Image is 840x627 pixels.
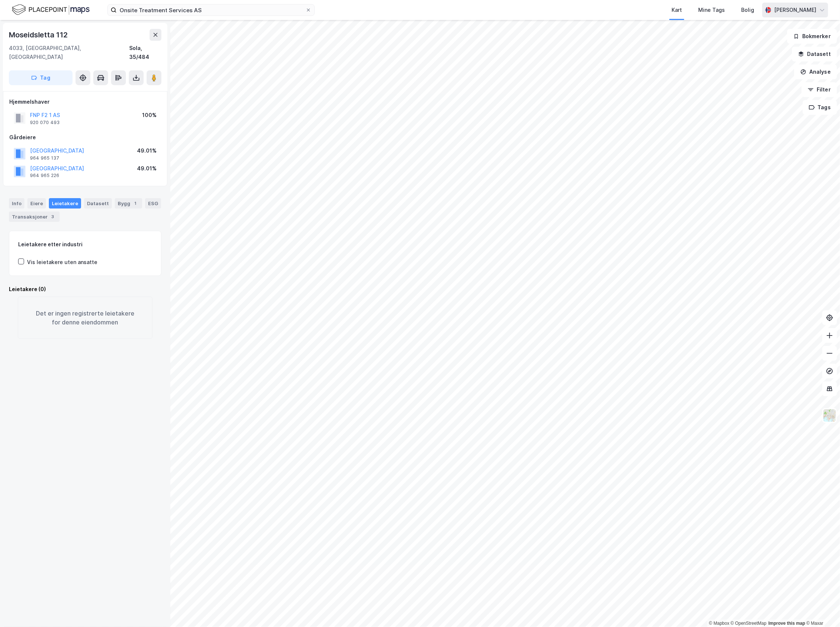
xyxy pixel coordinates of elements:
[803,100,837,115] button: Tags
[12,3,90,16] img: logo.f888ab2527a4732fd821a326f86c7f29.svg
[49,198,81,209] div: Leietakere
[741,6,754,14] div: Bolig
[18,240,152,249] div: Leietakere etter industri
[137,146,157,155] div: 49.01%
[27,198,46,209] div: Eiere
[30,173,59,179] div: 964 965 226
[792,47,837,61] button: Datasett
[803,591,840,627] iframe: Chat Widget
[9,285,161,294] div: Leietakere (0)
[794,64,837,79] button: Analyse
[9,211,60,222] div: Transaksjoner
[9,133,161,142] div: Gårdeiere
[115,198,142,209] div: Bygg
[823,408,837,423] img: Z
[9,97,161,106] div: Hjemmelshaver
[731,621,767,626] a: OpenStreetMap
[9,44,129,61] div: 4033, [GEOGRAPHIC_DATA], [GEOGRAPHIC_DATA]
[787,29,837,44] button: Bokmerker
[801,82,837,97] button: Filter
[709,621,729,626] a: Mapbox
[142,111,157,120] div: 100%
[9,29,69,41] div: Moseidsletta 112
[9,198,24,209] div: Info
[132,200,139,207] div: 1
[30,120,60,126] div: 920 070 493
[672,6,682,14] div: Kart
[137,164,157,173] div: 49.01%
[117,4,305,16] input: Søk på adresse, matrikkel, gårdeiere, leietakere eller personer
[145,198,161,209] div: ESG
[18,297,153,339] div: Det er ingen registrerte leietakere for denne eiendommen
[27,258,97,267] div: Vis leietakere uten ansatte
[49,213,57,220] div: 3
[84,198,112,209] div: Datasett
[803,591,840,627] div: Kontrollprogram for chat
[698,6,725,14] div: Mine Tags
[769,621,805,626] a: Improve this map
[9,70,73,85] button: Tag
[129,44,161,61] div: Sola, 35/484
[30,155,59,161] div: 964 965 137
[774,6,816,14] div: [PERSON_NAME]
